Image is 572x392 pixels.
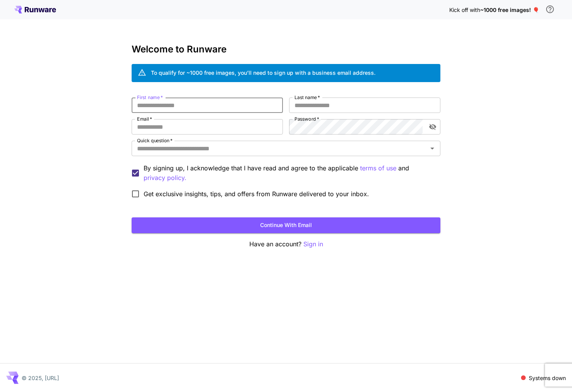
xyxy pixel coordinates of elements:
p: © 2025, [URL] [22,374,59,382]
label: Email [137,116,152,122]
label: First name [137,94,163,101]
button: Open [427,143,438,154]
p: privacy policy. [144,173,186,183]
button: Continue with email [132,217,440,233]
label: Password [294,116,319,122]
button: toggle password visibility [426,120,440,134]
p: Systems down [529,374,566,382]
button: By signing up, I acknowledge that I have read and agree to the applicable and privacy policy. [360,163,396,173]
button: Sign in [303,239,323,249]
button: In order to qualify for free credit, you need to sign up with a business email address and click ... [542,2,558,17]
span: ~1000 free images! 🎈 [480,7,539,13]
p: terms of use [360,163,396,173]
h3: Welcome to Runware [132,44,440,55]
div: To qualify for ~1000 free images, you’ll need to sign up with a business email address. [151,69,376,77]
button: By signing up, I acknowledge that I have read and agree to the applicable terms of use and [144,173,186,183]
label: Quick question [137,137,173,144]
label: Last name [294,94,320,101]
p: By signing up, I acknowledge that I have read and agree to the applicable and [144,163,434,183]
span: Kick off with [449,7,480,13]
p: Have an account? [132,239,440,249]
span: Get exclusive insights, tips, and offers from Runware delivered to your inbox. [144,189,369,199]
